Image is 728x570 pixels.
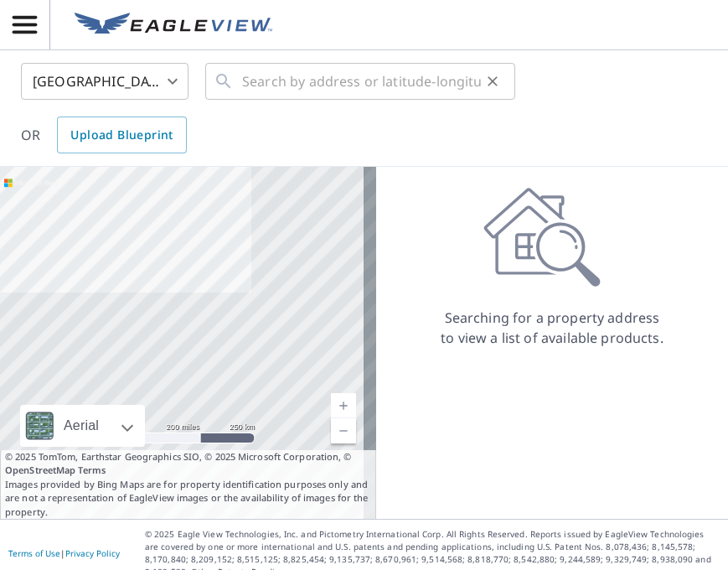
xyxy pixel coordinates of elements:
[8,547,60,559] a: Terms of Use
[440,308,664,348] p: Searching for a property address to view a list of available products.
[242,58,481,105] input: Search by address or latitude-longitude
[59,405,104,447] div: Aerial
[65,3,282,48] a: EV Logo
[331,418,356,443] a: Current Level 5, Zoom Out
[20,405,145,447] div: Aerial
[70,125,173,146] span: Upload Blueprint
[5,450,371,478] span: © 2025 TomTom, Earthstar Geographics SIO, © 2025 Microsoft Corporation, ©
[65,547,120,559] a: Privacy Policy
[21,117,187,153] div: OR
[481,70,504,93] button: Clear
[78,464,106,476] a: Terms
[331,393,356,418] a: Current Level 5, Zoom In
[21,58,188,105] div: [GEOGRAPHIC_DATA]
[75,13,272,38] img: EV Logo
[57,117,186,153] a: Upload Blueprint
[8,548,120,558] p: |
[5,464,75,476] a: OpenStreetMap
